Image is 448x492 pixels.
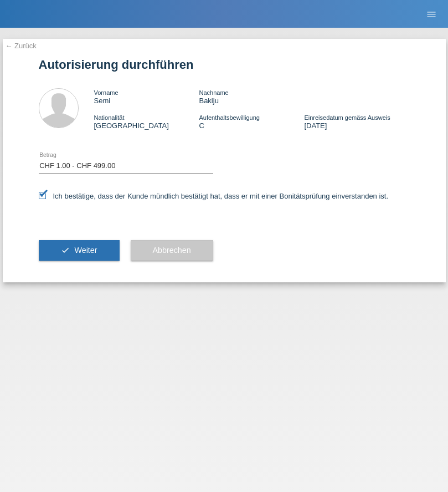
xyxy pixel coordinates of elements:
i: menu [426,9,437,20]
span: Aufenthaltsbewilligung [199,114,259,121]
span: Vorname [94,89,119,96]
div: [GEOGRAPHIC_DATA] [94,113,199,130]
i: check [61,246,70,255]
a: menu [420,11,442,17]
div: Bakiju [199,88,304,105]
label: Ich bestätige, dass der Kunde mündlich bestätigt hat, dass er mit einer Bonitätsprüfung einversta... [39,192,389,200]
div: C [199,113,304,130]
span: Nationalität [94,114,125,121]
span: Einreisedatum gemäss Ausweis [304,114,390,121]
a: ← Zurück [6,42,37,50]
span: Abbrechen [153,246,191,255]
div: [DATE] [304,113,409,130]
span: Weiter [74,246,97,255]
h1: Autorisierung durchführen [39,58,410,72]
div: Semi [94,88,199,105]
button: check Weiter [39,240,120,261]
button: Abbrechen [131,240,213,261]
span: Nachname [199,89,228,96]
